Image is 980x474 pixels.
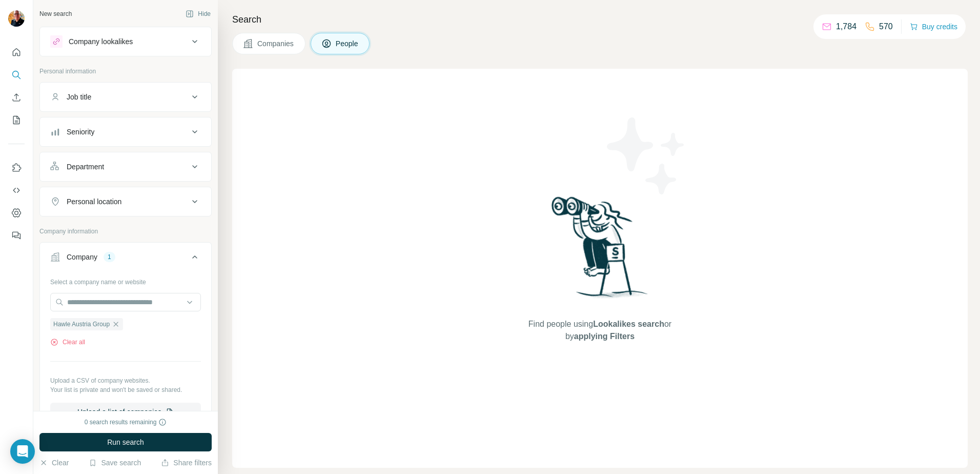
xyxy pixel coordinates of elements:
button: Enrich CSV [8,88,25,107]
div: 0 search results remaining [85,418,167,427]
span: Find people using or by [518,318,682,343]
button: Seniority [40,120,211,144]
div: Job title [67,92,91,102]
button: Dashboard [8,204,25,222]
button: Personal location [40,189,211,214]
button: Feedback [8,226,25,245]
button: Quick start [8,43,25,62]
p: Upload a CSV of company websites. [50,376,201,385]
button: Company lookalikes [40,29,211,54]
button: Department [40,154,211,179]
button: Search [8,66,25,84]
span: People [336,38,359,49]
button: Buy credits [910,19,957,34]
div: Department [67,162,104,172]
p: Your list is private and won't be saved or shared. [50,385,201,394]
button: Upload a list of companies [50,403,201,421]
div: Select a company name or website [50,273,201,287]
button: My lists [8,111,25,129]
button: Use Surfe API [8,181,25,200]
button: Hide [178,6,218,22]
div: Company [67,252,97,262]
div: 1 [104,252,115,262]
span: Companies [257,38,295,49]
button: Job title [40,85,211,109]
img: Surfe Illustration - Woman searching with binoculars [547,194,654,308]
img: Avatar [8,10,25,27]
button: Clear all [50,338,85,347]
span: Hawle Austria Group [53,320,110,329]
div: Personal location [67,196,121,207]
h4: Search [232,12,968,27]
p: Company information [39,227,212,236]
img: Surfe Illustration - Stars [600,110,692,202]
div: Seniority [67,127,94,137]
p: 1,784 [836,21,856,33]
button: Company1 [40,245,211,273]
div: Company lookalikes [69,36,133,47]
p: 570 [879,21,893,33]
p: Personal information [39,67,212,76]
span: applying Filters [574,332,635,341]
button: Use Surfe on LinkedIn [8,159,25,177]
span: Lookalikes search [593,320,664,328]
div: New search [39,9,72,18]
